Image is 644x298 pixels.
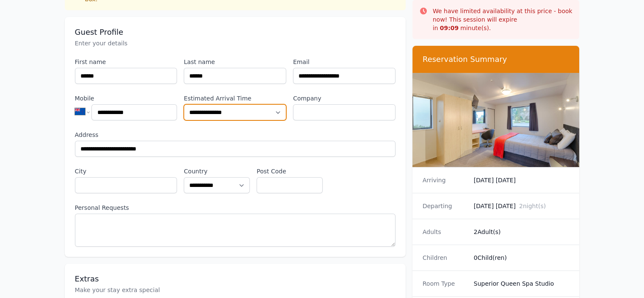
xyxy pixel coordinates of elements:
label: Personal Requests [75,203,395,212]
label: Mobile [75,94,177,103]
p: Make your stay extra special [75,286,395,294]
dt: Adults [423,228,467,236]
label: Last name [184,58,286,66]
label: Email [293,58,395,66]
label: Estimated Arrival Time [184,94,286,103]
label: Country [184,167,250,175]
p: Enter your details [75,39,395,47]
dd: 2 Adult(s) [474,228,569,236]
label: Company [293,94,395,103]
img: Superior Queen Spa Studio [412,73,580,167]
dt: Departing [423,202,467,210]
label: Post Code [257,167,323,175]
span: 2 night(s) [519,203,546,209]
p: We have limited availability at this price - book now! This session will expire in minute(s). [433,7,573,32]
dd: [DATE] [DATE] [474,176,569,184]
dd: 0 Child(ren) [474,253,569,262]
dt: Arriving [423,176,467,184]
h3: Extras [75,274,395,284]
h3: Guest Profile [75,27,395,37]
dd: [DATE] [DATE] [474,202,569,210]
strong: 09 : 09 [440,25,459,31]
h3: Reservation Summary [423,54,569,64]
label: Address [75,131,395,139]
dd: Superior Queen Spa Studio [474,279,569,288]
label: City [75,167,177,175]
label: First name [75,58,177,66]
dt: Room Type [423,279,467,288]
dt: Children [423,253,467,262]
